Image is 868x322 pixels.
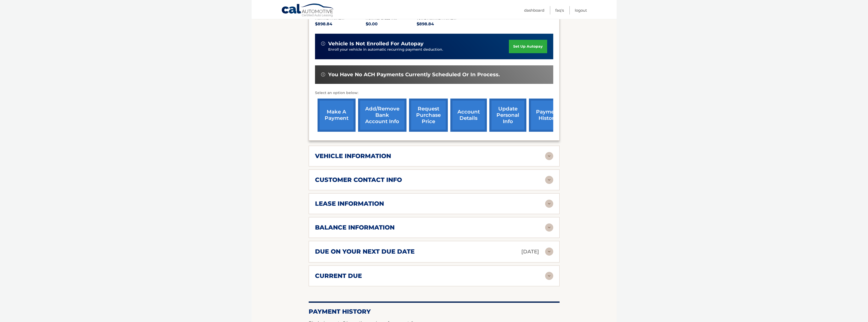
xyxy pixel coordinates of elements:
[315,272,362,280] h2: current due
[328,47,509,52] p: Enroll your vehicle in automatic recurring payment deduction.
[545,176,553,184] img: accordion-rest.svg
[328,71,500,78] span: You have no ACH payments currently scheduled or in process.
[545,272,553,280] img: accordion-rest.svg
[315,152,391,160] h2: vehicle information
[575,6,587,14] a: Logout
[315,224,395,231] h2: balance information
[409,99,448,132] a: request purchase price
[309,308,560,315] h2: Payment History
[545,152,553,160] img: accordion-rest.svg
[524,6,544,14] a: Dashboard
[321,42,325,46] img: alert-white.svg
[545,248,553,256] img: accordion-rest.svg
[315,248,415,255] h2: due on your next due date
[315,21,366,28] p: $898.84
[321,72,325,77] img: alert-white.svg
[328,41,423,47] span: vehicle is not enrolled for autopay
[489,99,526,132] a: update personal info
[545,200,553,208] img: accordion-rest.svg
[450,99,487,132] a: account details
[358,99,407,132] a: Add/Remove bank account info
[545,223,553,232] img: accordion-rest.svg
[315,90,553,96] p: Select an option below:
[315,176,402,184] h2: customer contact info
[417,21,468,28] p: $898.84
[521,247,539,256] p: [DATE]
[509,40,547,53] a: set up autopay
[529,99,567,132] a: payment history
[318,99,356,132] a: make a payment
[281,3,335,18] a: Cal Automotive
[555,6,564,14] a: FAQ's
[366,21,417,28] p: $0.00
[315,200,384,207] h2: lease information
